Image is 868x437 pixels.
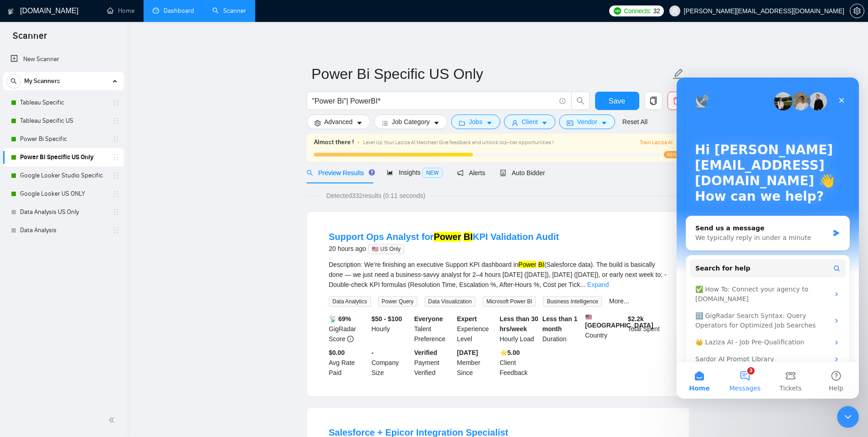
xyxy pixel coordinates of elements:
span: Microsoft Power BI [483,297,536,307]
div: Avg Rate Paid [327,348,370,378]
span: Data Visualization [425,297,476,307]
span: Connects: [624,6,651,16]
b: Less than 30 hrs/week [500,315,539,333]
a: setting [850,7,864,15]
b: 📡 69% [329,315,351,323]
div: Hourly [370,314,412,344]
span: folder [459,120,465,126]
span: search [7,78,21,84]
span: Almost there ! [314,137,354,147]
span: Level Up Your Laziza AI Matches! Give feedback and unlock top-tier opportunities ! [363,139,554,146]
span: Business Intelligence [543,297,602,307]
span: Insights [387,169,442,176]
span: caret-down [356,120,363,126]
button: search [571,92,590,110]
span: setting [314,120,321,126]
b: Verified [414,349,437,356]
button: delete [668,92,686,110]
iframe: Intercom live chat [677,78,859,399]
mark: BI [538,261,544,268]
span: Preview Results [307,169,372,177]
b: [DATE] [457,349,478,356]
b: - [371,349,374,356]
div: Member Since [455,348,498,378]
span: holder [112,172,119,179]
div: Talent Preference [412,314,455,344]
span: search [307,170,313,176]
span: edit [673,68,684,80]
a: Tableau Specific [20,94,107,112]
span: Detected 332 results (0.11 seconds) [320,191,431,201]
button: settingAdvancedcaret-down [307,114,370,129]
b: ⭐️ 5.00 [500,349,520,356]
a: Reset All [622,117,647,127]
a: Support Ops Analyst forPower BIKPI Validation Audit [329,232,559,242]
b: Everyone [414,315,443,323]
span: holder [112,135,119,143]
span: 🇺🇸 US Only [368,244,404,254]
b: [GEOGRAPHIC_DATA] [585,314,653,329]
span: caret-down [433,120,440,126]
div: Experience Level [455,314,498,344]
span: holder [112,99,119,106]
span: delete [668,97,685,105]
a: dashboardDashboard [153,7,194,15]
img: logo [8,4,14,19]
span: Advanced [324,117,353,127]
b: Less than 1 month [542,315,577,333]
span: holder [112,117,119,125]
button: userClientcaret-down [504,114,556,129]
span: Data Analytics [329,297,371,307]
span: 32 [653,6,660,16]
button: search [6,74,21,88]
a: Data Analysis US Only [20,203,107,221]
mark: Power [434,232,461,242]
div: Total Spent [626,314,669,344]
div: Company Size [370,348,412,378]
span: search [572,97,589,105]
div: Duration [540,314,583,344]
button: idcardVendorcaret-down [559,114,615,129]
span: user [512,120,518,126]
img: 🇺🇸 [586,314,592,320]
div: Tooltip anchor [368,168,376,177]
iframe: Intercom live chat [837,406,859,428]
button: Save [595,92,639,110]
span: copy [645,97,662,105]
li: New Scanner [3,50,124,68]
span: NEW [422,168,442,178]
span: setting [850,7,864,15]
a: New Scanner [10,50,117,68]
span: Alerts [457,169,485,177]
div: GigRadar Score [327,314,370,344]
span: holder [112,208,119,216]
div: 20 hours ago [329,243,559,254]
mark: Power [519,261,537,268]
a: Google Looker Studio Specific [20,166,107,185]
span: Power Query [378,297,417,307]
a: Tableau Specific US [20,112,107,130]
div: Client Feedback [498,348,541,378]
span: robot [500,170,506,176]
a: Data Analysis [20,221,107,239]
a: More... [609,297,629,305]
span: idcard [567,120,573,126]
